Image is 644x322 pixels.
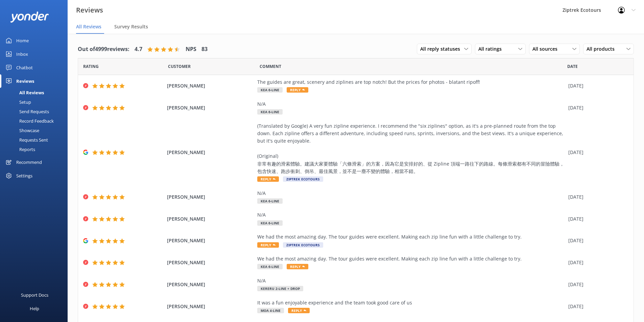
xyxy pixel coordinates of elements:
span: Question [260,63,281,70]
span: [PERSON_NAME] [167,149,254,156]
a: All Reviews [4,88,68,97]
span: Ziptrek Ecotours [283,176,323,182]
div: (Translated by Google) A very fun zipline experience. I recommend the "six ziplines" option, as i... [257,122,565,175]
div: Help [30,302,39,315]
div: Send Requests [4,107,49,116]
h4: NPS [186,45,196,54]
span: [PERSON_NAME] [167,215,254,223]
div: Settings [16,169,32,182]
span: Kea 6-Line [257,109,283,115]
div: Support Docs [21,288,48,302]
div: It was a fun enjoyable experience and the team took good care of us [257,299,565,306]
div: Showcase [4,126,39,135]
span: Date [83,63,99,70]
span: Kereru 2-Line + Drop [257,286,303,291]
div: [DATE] [568,237,625,244]
span: Survey Results [114,23,148,30]
span: Kea 6-Line [257,198,283,204]
span: [PERSON_NAME] [167,237,254,244]
div: Home [16,34,29,47]
span: All sources [532,45,562,53]
span: Reply [257,176,279,182]
h4: 83 [201,45,208,54]
span: Reply [287,264,308,269]
div: N/A [257,277,565,284]
div: [DATE] [568,215,625,223]
div: N/A [257,100,565,108]
h4: 4.7 [135,45,142,54]
span: All ratings [478,45,506,53]
span: Kea 6-Line [257,220,283,226]
div: Inbox [16,47,28,61]
div: [DATE] [568,82,625,90]
div: Record Feedback [4,116,54,126]
span: [PERSON_NAME] [167,259,254,266]
h3: Reviews [76,5,103,16]
div: Recommend [16,155,42,169]
div: Requests Sent [4,135,48,145]
div: We had the most amazing day. The tour guides were excellent. Making each zip line fun with a litt... [257,255,565,263]
span: Reply [288,308,310,313]
div: Chatbot [16,61,33,74]
h4: Out of 4999 reviews: [78,45,129,54]
div: N/A [257,211,565,219]
div: [DATE] [568,303,625,310]
span: [PERSON_NAME] [167,104,254,112]
span: Reply [287,87,308,93]
span: Ziptrek Ecotours [283,242,323,248]
div: Reports [4,145,35,154]
span: All products [587,45,619,53]
span: [PERSON_NAME] [167,193,254,201]
div: [DATE] [568,281,625,288]
span: [PERSON_NAME] [167,281,254,288]
img: yonder-white-logo.png [10,11,49,23]
a: Showcase [4,126,68,135]
span: [PERSON_NAME] [167,82,254,90]
span: All reply statuses [420,45,464,53]
div: [DATE] [568,193,625,201]
a: Record Feedback [4,116,68,126]
div: Setup [4,97,31,107]
span: Date [168,63,191,70]
div: Reviews [16,74,34,88]
div: The guides are great, scenery and ziplines are top notch! But the prices for photos - blatant rip... [257,78,565,86]
div: All Reviews [4,88,44,97]
div: [DATE] [568,149,625,156]
span: Reply [257,242,279,248]
span: Kea 6-Line [257,87,283,93]
span: Moa 4-Line [257,308,284,313]
a: Reports [4,145,68,154]
div: [DATE] [568,259,625,266]
span: [PERSON_NAME] [167,303,254,310]
a: Send Requests [4,107,68,116]
div: We had the most amazing day. The tour guides were excellent. Making each zip line fun with a litt... [257,233,565,241]
div: [DATE] [568,104,625,112]
div: N/A [257,190,565,197]
span: Kea 6-Line [257,264,283,269]
a: Setup [4,97,68,107]
a: Requests Sent [4,135,68,145]
span: All Reviews [76,23,101,30]
span: Date [567,63,578,70]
